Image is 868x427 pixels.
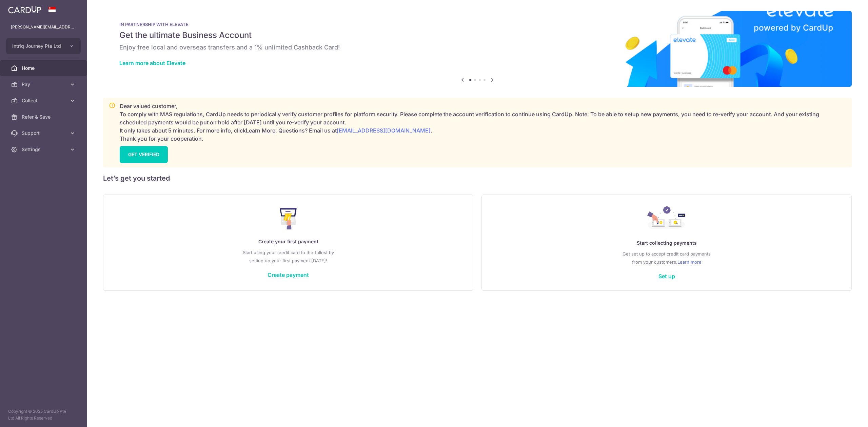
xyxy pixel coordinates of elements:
[119,22,835,27] p: IN PARTNERSHIP WITH ELEVATE
[495,239,838,247] p: Start collecting payments
[12,43,62,49] span: Intriq Journey Pte Ltd
[22,81,66,88] span: Pay
[495,250,838,266] p: Get set up to accept credit card payments from your customers.
[117,248,459,265] p: Start using your credit card to the fullest by setting up your first payment [DATE]!
[103,173,852,184] h5: Let’s get you started
[120,102,846,143] p: Dear valued customer, To comply with MAS regulations, CardUp needs to periodically verify custome...
[22,65,66,72] span: Home
[246,127,275,134] a: Learn More
[22,130,66,137] span: Support
[119,60,185,66] a: Learn more about Elevate
[22,97,66,104] span: Collect
[337,127,431,134] a: [EMAIL_ADDRESS][DOMAIN_NAME]
[117,238,459,246] p: Create your first payment
[677,258,702,266] a: Learn more
[22,146,66,153] span: Settings
[647,206,686,231] img: Collect Payment
[120,146,168,163] a: GET VERIFIED
[658,273,675,280] a: Set up
[119,30,835,41] h5: Get the ultimate Business Account
[268,271,309,278] a: Create payment
[22,114,66,120] span: Refer & Save
[119,43,835,52] h6: Enjoy free local and overseas transfers and a 1% unlimited Cashback Card!
[280,208,297,229] img: Make Payment
[8,5,41,14] img: CardUp
[11,24,76,30] p: [PERSON_NAME][EMAIL_ADDRESS][DOMAIN_NAME]
[103,11,852,87] img: Renovation banner
[6,38,81,54] button: Intriq Journey Pte Ltd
